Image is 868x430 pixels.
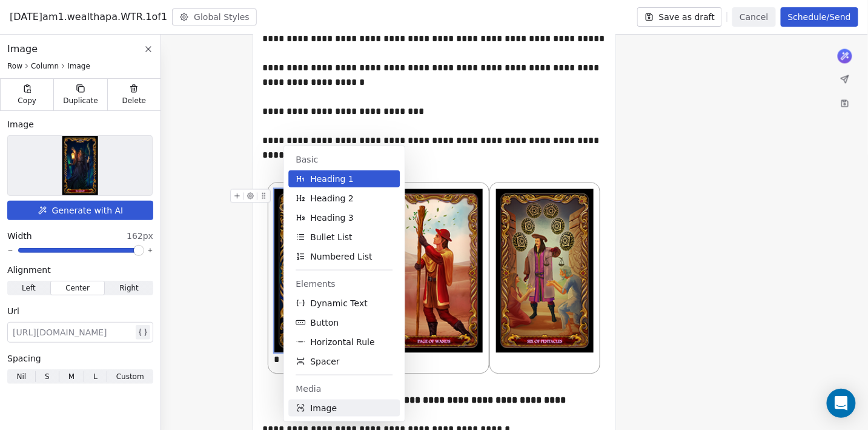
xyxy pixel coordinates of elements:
[7,264,51,276] span: Alignment
[172,8,257,25] button: Global Styles
[310,317,339,329] span: Button
[7,201,153,220] button: Generate with AI
[127,230,153,242] span: 162px
[637,7,723,27] button: Save as draft
[93,371,98,382] span: L
[63,96,98,106] span: Duplicate
[310,297,368,309] span: Dynamic Text
[288,353,400,370] button: Spacer
[7,118,34,130] span: Image
[296,383,393,395] span: Media
[45,371,50,382] span: S
[62,136,98,195] img: Selected image
[288,248,400,265] button: Numbered List
[288,190,400,207] button: Heading 2
[310,336,374,348] span: Horizontal Rule
[310,250,372,263] span: Numbered List
[122,96,147,106] span: Delete
[310,192,354,204] span: Heading 2
[119,283,139,294] span: Right
[116,371,144,382] span: Custom
[18,96,36,106] span: Copy
[7,305,19,317] span: Url
[288,334,400,351] button: Horizontal Rule
[732,7,775,27] button: Cancel
[7,230,32,242] span: Width
[827,389,856,418] div: Open Intercom Messenger
[288,209,400,226] button: Heading 3
[31,61,59,71] span: Column
[781,7,858,27] button: Schedule/Send
[310,173,354,185] span: Heading 1
[288,170,400,187] button: Heading 1
[7,352,41,364] span: Spacing
[310,355,339,368] span: Spacer
[288,314,400,331] button: Button
[22,283,36,294] span: Left
[67,61,90,71] span: Image
[7,42,38,56] span: Image
[16,371,26,382] span: Nil
[296,153,393,166] span: Basic
[310,212,354,224] span: Heading 3
[10,10,167,24] span: [DATE]am1.wealthapa.WTR.1of1
[288,295,400,312] button: Dynamic Text
[7,61,22,71] span: Row
[296,278,393,290] span: Elements
[68,371,75,382] span: M
[288,229,400,246] button: Bullet List
[310,231,352,243] span: Bullet List
[288,400,400,417] button: Image
[310,402,337,414] span: Image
